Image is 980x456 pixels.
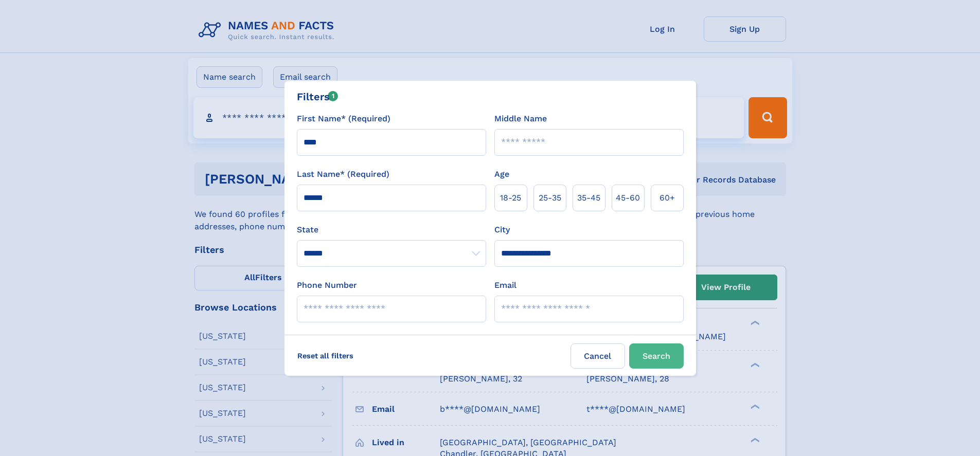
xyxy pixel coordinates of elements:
[577,192,600,204] span: 35‑45
[539,192,561,204] span: 25‑35
[297,224,486,236] label: State
[616,192,640,204] span: 45‑60
[494,113,547,125] label: Middle Name
[291,343,360,368] label: Reset all filters
[494,168,509,180] label: Age
[494,224,510,236] label: City
[571,343,625,369] label: Cancel
[494,279,516,291] label: Email
[629,343,684,369] button: Search
[500,192,521,204] span: 18‑25
[297,89,338,104] div: Filters
[297,279,357,291] label: Phone Number
[297,113,390,125] label: First Name* (Required)
[297,168,389,180] label: Last Name* (Required)
[660,192,675,204] span: 60+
